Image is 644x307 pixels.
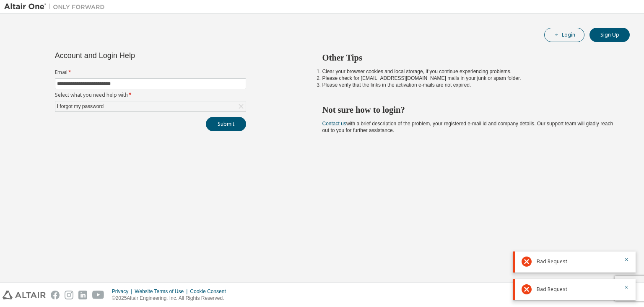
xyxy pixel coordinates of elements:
button: Submit [206,117,246,131]
img: facebook.svg [51,291,60,299]
img: youtube.svg [92,291,104,299]
li: Please verify that the links in the activation e-mails are not expired. [322,82,615,88]
li: Clear your browser cookies and local storage, if you continue experiencing problems. [322,68,615,75]
button: Sign Up [589,28,630,42]
div: Website Terms of Use [135,288,190,295]
label: Email [55,69,246,76]
img: instagram.svg [65,291,73,299]
p: © 2025 Altair Engineering, Inc. All Rights Reserved. [112,295,231,302]
li: Please check for [EMAIL_ADDRESS][DOMAIN_NAME] mails in your junk or spam folder. [322,75,615,82]
button: Login [544,28,584,42]
div: I forgot my password [55,101,246,111]
span: Bad Request [537,258,567,265]
h2: Other Tips [322,52,615,63]
label: Select what you need help with [55,92,246,98]
a: Contact us [322,121,346,127]
img: altair_logo.svg [3,291,46,299]
span: Bad Request [537,286,567,293]
img: Altair One [4,3,109,11]
div: Privacy [112,288,135,295]
div: Cookie Consent [190,288,231,295]
div: I forgot my password [56,102,105,111]
h2: Not sure how to login? [322,104,615,115]
div: Account and Login Help [55,52,208,59]
span: with a brief description of the problem, your registered e-mail id and company details. Our suppo... [322,121,613,133]
img: linkedin.svg [78,291,87,299]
